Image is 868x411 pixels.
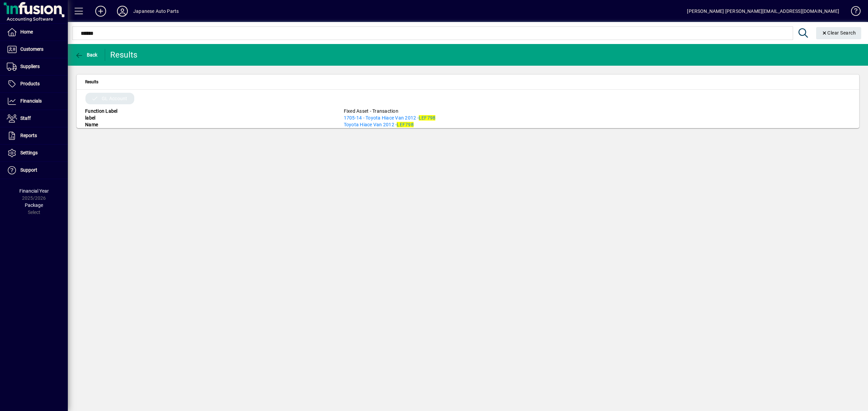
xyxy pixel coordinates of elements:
em: LEF798 [397,122,414,127]
span: Financial Year [19,188,49,194]
em: LEF798 [419,115,436,121]
button: Clear [816,27,862,39]
div: Results [110,49,139,60]
span: Support [20,167,37,173]
span: Clear Search [822,30,856,36]
span: Toyota Hiace Van 2012 - [344,122,414,127]
span: GL Account [102,95,127,102]
div: [PERSON_NAME] [PERSON_NAME][EMAIL_ADDRESS][DOMAIN_NAME] [687,6,839,17]
button: Add [90,5,112,17]
button: Back [73,49,99,61]
a: Staff [3,110,68,127]
a: Fixed Asset - Transaction [344,108,398,114]
a: 1705-14 - Toyota Hiace Van 2012 -LEF798 [344,115,436,121]
a: Suppliers [3,58,68,75]
span: Reports [20,133,37,138]
span: Customers [20,46,43,52]
span: Financials [20,98,42,104]
app-page-header-button: Back [68,49,105,61]
div: Function Label [80,108,339,114]
span: Package [25,202,43,208]
span: Home [20,29,33,35]
a: Customers [3,41,68,58]
a: Toyota Hiace Van 2012 -LEF798 [344,122,414,127]
div: Name [80,121,339,128]
button: Profile [112,5,133,17]
a: Home [3,24,68,41]
a: Settings [3,145,68,161]
span: Suppliers [20,64,40,69]
span: Products [20,81,40,86]
span: Settings [20,150,38,155]
span: Staff [20,115,31,121]
a: Products [3,75,68,92]
a: Support [3,162,68,179]
a: Knowledge Base [846,1,860,23]
span: Back [75,52,98,58]
span: 1705-14 - Toyota Hiace Van 2012 - [344,115,436,121]
span: Results [85,78,98,86]
a: Financials [3,93,68,110]
div: label [80,114,339,121]
a: Reports [3,127,68,144]
div: Japanese Auto Parts [133,6,179,17]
